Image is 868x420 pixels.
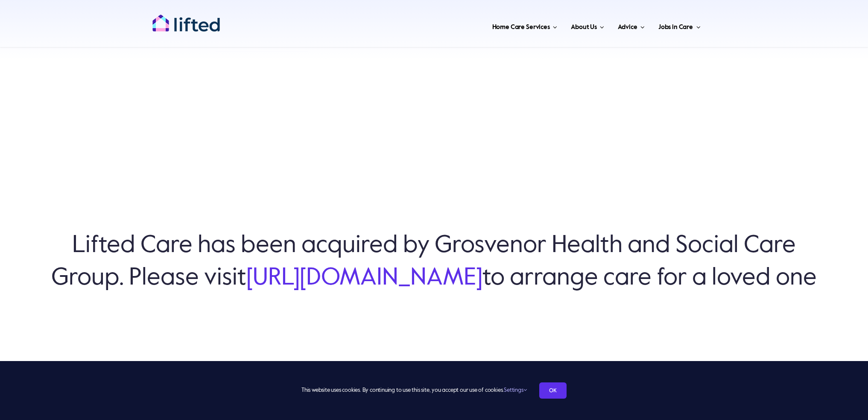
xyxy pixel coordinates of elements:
a: Settings [504,388,526,393]
nav: Main Menu [248,13,703,38]
a: [URL][DOMAIN_NAME] [246,266,482,290]
a: OK [539,382,567,399]
a: Advice [615,13,647,38]
span: Jobs in Care [658,21,693,34]
span: About Us [571,21,597,34]
span: Home Care Services [492,21,550,34]
a: Jobs in Care [656,13,703,38]
span: This website uses cookies. By continuing to use this site, you accept our use of cookies. [301,384,526,397]
h6: Lifted Care has been acquired by Grosvenor Health and Social Care Group. Please visit to arrange ... [43,230,825,294]
a: lifted-logo [152,14,220,23]
a: Home Care Services [490,13,560,38]
span: Advice [618,21,637,34]
a: About Us [568,13,607,38]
